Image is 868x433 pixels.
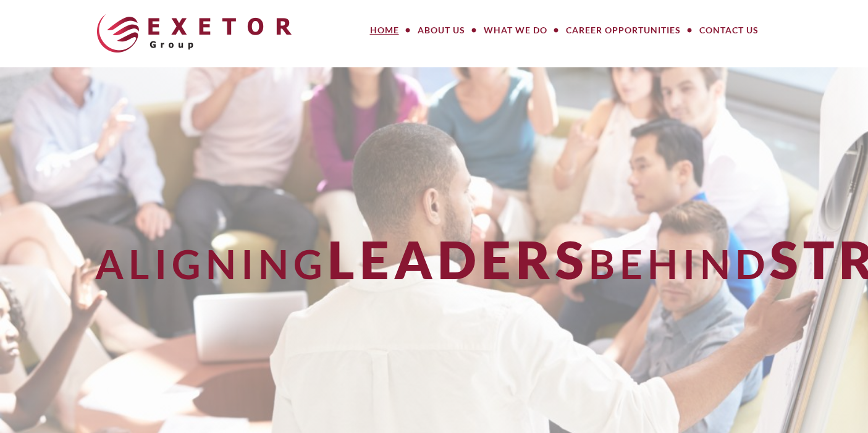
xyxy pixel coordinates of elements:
[474,18,557,43] a: What We Do
[361,18,408,43] a: Home
[97,14,292,53] img: The Exetor Group
[408,18,474,43] a: About Us
[690,18,768,43] a: Contact Us
[557,18,690,43] a: Career Opportunities
[327,228,589,290] span: Leaders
